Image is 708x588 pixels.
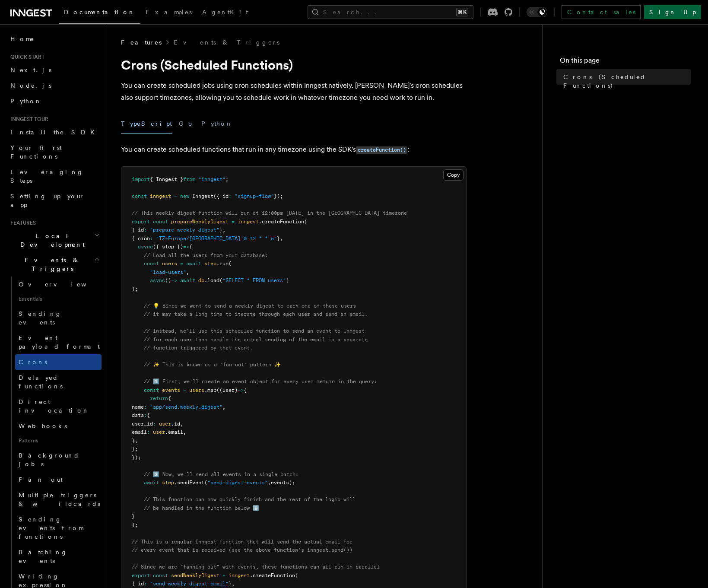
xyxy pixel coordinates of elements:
a: Examples [140,3,197,23]
a: Your first Functions [7,140,102,164]
span: Crons (Scheduled Functions) [563,73,691,90]
span: : [153,421,156,427]
span: "signup-flow" [235,193,274,199]
a: Install the SDK [7,124,102,140]
a: Node.js [7,78,102,93]
p: You can create scheduled functions that run in any timezone using the SDK's : [121,143,467,156]
span: } [219,227,222,233]
a: Batching events [15,544,102,569]
span: "SELECT * FROM users" [222,277,286,283]
span: { id [132,581,144,587]
span: } [277,235,280,242]
span: Leveraging Steps [10,168,83,184]
span: .run [216,261,229,267]
span: { [189,244,192,250]
span: , [268,480,271,486]
span: }; [132,446,138,452]
span: ( [304,219,307,225]
span: } [132,438,135,444]
span: "send-weekly-digest-email" [150,581,229,587]
span: Essentials [15,292,102,306]
span: AgentKit [202,9,248,16]
span: export [132,572,150,578]
span: inngest [229,572,250,578]
span: : [147,429,150,435]
span: const [153,572,168,578]
span: .load [204,277,219,283]
span: = [180,261,183,267]
span: // This weekly digest function will run at 12:00pm [DATE] in the [GEOGRAPHIC_DATA] timezone [132,210,407,216]
span: ({ id [213,193,229,199]
span: // for each user then handle the actual sending of the email in a separate [144,337,368,343]
span: .id [171,421,180,427]
span: // it may take a long time to iterate through each user and send an email. [144,311,368,317]
span: events [162,387,180,393]
span: data [132,412,144,418]
p: You can create scheduled jobs using cron schedules within Inngest natively. [PERSON_NAME]'s cron ... [121,79,467,104]
span: , [222,227,225,233]
span: : [144,404,147,410]
span: email [132,429,147,435]
span: Local Development [7,232,94,249]
span: { Inngest } [150,176,183,182]
span: .createFunction [259,219,304,225]
span: return [150,395,168,401]
a: Leveraging Steps [7,164,102,188]
span: , [186,269,189,275]
a: Sending events from functions [15,512,102,544]
span: // Instead, we'll use this scheduled function to send an event to Inngest [144,328,365,334]
span: async [138,244,153,250]
span: Setting up your app [10,193,85,208]
a: createFunction() [356,145,407,153]
span: Sending events from functions [19,516,83,540]
span: Overview [19,281,108,288]
a: AgentKit [197,3,253,23]
a: Next.js [7,62,102,78]
span: .map [204,387,216,393]
a: Sending events [15,306,102,330]
span: Sending events [19,310,62,326]
span: Features [121,38,162,47]
span: "TZ=Europe/[GEOGRAPHIC_DATA] 0 12 * * 5" [156,235,277,242]
button: Search...⌘K [308,5,473,19]
span: = [222,572,225,578]
a: Crons [15,354,102,370]
span: export [132,219,150,225]
span: , [135,438,138,444]
span: Multiple triggers & wildcards [19,492,100,507]
a: Crons (Scheduled Functions) [560,69,691,93]
span: Direct invocation [19,398,89,414]
span: Next.js [10,67,51,73]
span: = [174,193,177,199]
h4: On this page [560,55,691,69]
span: async [150,277,165,283]
span: = [183,387,186,393]
span: ; [225,176,229,182]
span: "inngest" [198,176,225,182]
span: sendWeeklyDigest [171,572,219,578]
a: Event payload format [15,330,102,354]
span: Features [7,219,36,226]
span: const [132,193,147,199]
a: Fan out [15,472,102,487]
span: users [189,387,204,393]
span: => [171,277,177,283]
span: Quick start [7,54,44,60]
span: } [229,581,232,587]
a: Home [7,31,102,47]
span: step [204,261,216,267]
span: // This function can now quickly finish and the rest of the logic will [144,496,356,502]
button: Python [201,114,233,133]
span: "load-users" [150,269,186,275]
span: Background jobs [19,452,79,467]
span: { [168,395,171,401]
span: const [153,219,168,225]
span: Events & Triggers [7,256,94,273]
span: // 2️⃣ Now, we'll send all events in a single batch: [144,471,298,477]
span: Event payload format [19,334,100,350]
span: ({ step }) [153,244,183,250]
a: Documentation [59,3,140,24]
kbd: ⌘K [456,8,468,16]
a: Setting up your app [7,188,102,213]
a: Contact sales [562,5,641,19]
